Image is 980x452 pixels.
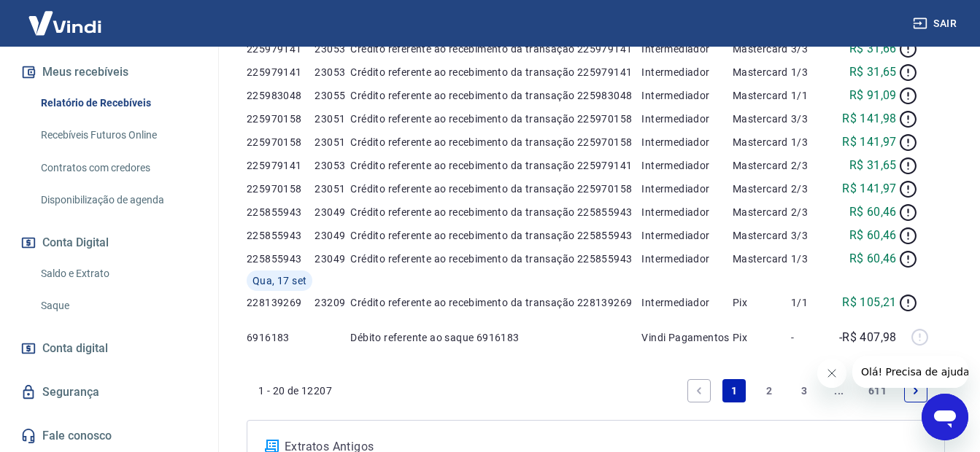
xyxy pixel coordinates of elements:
p: Crédito referente ao recebimento da transação 225970158 [350,182,641,196]
p: R$ 141,97 [842,180,897,198]
p: Crédito referente ao recebimento da transação 225855943 [350,205,641,219]
p: Crédito referente ao recebimento da transação 225979141 [350,158,641,173]
a: Recebíveis Futuros Online [35,120,201,150]
p: Crédito referente ao recebimento da transação 225970158 [350,112,641,126]
p: Intermediador [641,112,732,126]
p: 225970158 [247,135,315,149]
p: R$ 91,09 [849,87,897,104]
p: R$ 60,46 [849,203,897,221]
p: Crédito referente ao recebimento da transação 225855943 [350,228,641,243]
p: Mastercard [733,112,791,126]
p: Intermediador [641,205,732,219]
a: Page 3 [792,379,816,402]
p: 23209 [315,295,350,310]
p: Intermediador [641,252,732,266]
a: Page 1 is your current page [722,379,746,402]
p: R$ 60,46 [849,227,897,244]
p: R$ 31,65 [849,157,897,174]
a: Contratos com credores [35,153,201,183]
img: Vindi [18,1,112,45]
p: R$ 60,46 [849,250,897,268]
p: Crédito referente ao recebimento da transação 225970158 [350,135,641,149]
p: Mastercard [733,205,791,219]
span: Olá! Precisa de ajuda? [9,10,123,22]
p: 3/3 [791,42,836,56]
p: 1/3 [791,252,836,266]
p: 23049 [315,228,350,243]
p: R$ 105,21 [842,294,897,311]
p: Crédito referente ao recebimento da transação 225855943 [350,252,641,266]
p: 23051 [315,182,350,196]
a: Previous page [687,379,711,402]
p: 225855943 [247,205,315,219]
p: R$ 31,65 [849,63,897,81]
p: R$ 31,66 [849,40,897,58]
p: Pix [733,330,791,345]
p: Mastercard [733,182,791,196]
p: Mastercard [733,158,791,173]
p: 23051 [315,135,350,149]
a: Saldo e Extrato [35,259,201,289]
a: Relatório de Recebíveis [35,88,201,118]
p: -R$ 407,98 [839,329,897,346]
p: 2/3 [791,158,836,173]
p: Débito referente ao saque 6916183 [350,330,641,345]
iframe: Botão para abrir a janela de mensagens [922,394,968,440]
p: 23049 [315,205,350,219]
a: Fale conosco [18,420,201,452]
p: R$ 141,97 [842,133,897,151]
p: Intermediador [641,295,732,310]
p: Intermediador [641,42,732,56]
p: Intermediador [641,135,732,149]
p: 23053 [315,42,350,56]
p: 225979141 [247,42,315,56]
span: Qua, 17 set [252,273,306,288]
p: Mastercard [733,65,791,79]
a: Page 611 [863,379,892,402]
p: 225979141 [247,158,315,173]
p: 23055 [315,88,350,103]
p: 1/3 [791,135,836,149]
p: 225970158 [247,182,315,196]
p: 1/1 [791,295,836,310]
p: Crédito referente ao recebimento da transação 225979141 [350,42,641,56]
p: 23049 [315,252,350,266]
button: Conta Digital [18,227,201,259]
a: Saque [35,291,201,321]
p: 3/3 [791,112,836,126]
p: - [791,330,836,345]
p: Crédito referente ao recebimento da transação 228139269 [350,295,641,310]
p: 1/3 [791,65,836,79]
p: 2/3 [791,205,836,219]
p: Intermediador [641,228,732,243]
p: Intermediador [641,158,732,173]
p: 225983048 [247,88,315,103]
button: Meus recebíveis [18,56,201,88]
iframe: Fechar mensagem [817,359,846,388]
p: Mastercard [733,88,791,103]
p: Crédito referente ao recebimento da transação 225983048 [350,88,641,103]
p: R$ 141,98 [842,110,897,128]
p: 228139269 [247,295,315,310]
p: Mastercard [733,42,791,56]
a: Segurança [18,376,201,408]
p: 23053 [315,65,350,79]
p: Pix [733,295,791,310]
a: Next page [904,379,927,402]
ul: Pagination [682,373,933,408]
p: Intermediador [641,182,732,196]
p: Vindi Pagamentos [641,330,732,345]
p: Crédito referente ao recebimento da transação 225979141 [350,65,641,79]
p: 225970158 [247,112,315,126]
p: Intermediador [641,65,732,79]
p: Mastercard [733,252,791,266]
p: 23053 [315,158,350,173]
p: Mastercard [733,135,791,149]
a: Disponibilização de agenda [35,185,201,215]
a: Conta digital [18,332,201,365]
p: Intermediador [641,88,732,103]
p: 225855943 [247,252,315,266]
iframe: Mensagem da empresa [852,356,968,388]
p: 1 - 20 de 12207 [258,383,332,398]
a: Jump forward [827,379,851,402]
